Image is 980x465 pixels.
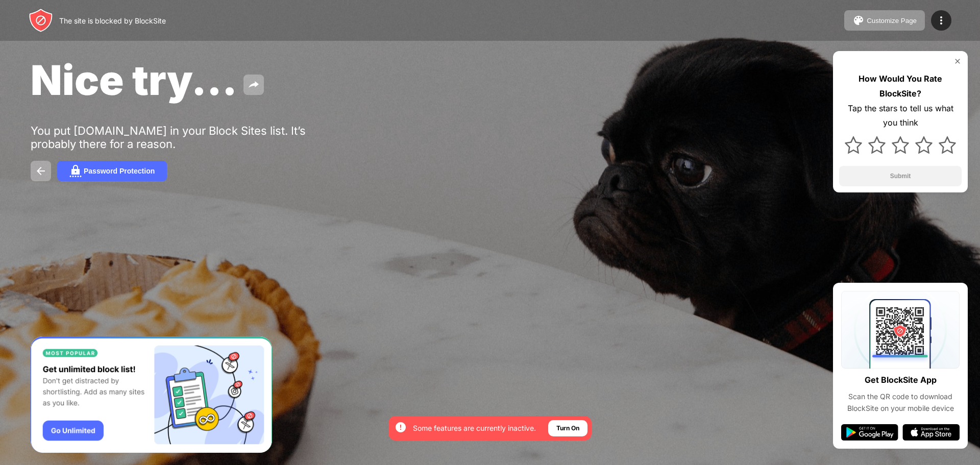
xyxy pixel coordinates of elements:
[852,14,865,27] img: pallet.svg
[845,136,862,154] img: star.svg
[915,136,933,154] img: star.svg
[395,421,407,433] img: error-circle-white.svg
[839,101,962,131] div: Tap the stars to tell us what you think
[35,165,47,177] img: back.svg
[839,71,962,101] div: How Would You Rate BlockSite?
[839,166,962,186] button: Submit
[867,17,917,25] div: Customize Page
[868,136,886,154] img: star.svg
[844,10,925,31] button: Customize Page
[413,423,536,433] div: Some features are currently inactive.
[892,136,909,154] img: star.svg
[935,14,947,27] img: menu-icon.svg
[59,16,166,25] div: The site is blocked by BlockSite
[69,165,82,177] img: password.svg
[939,136,956,154] img: star.svg
[556,423,579,433] div: Turn On
[31,55,237,105] span: Nice try...
[841,391,960,414] div: Scan the QR code to download BlockSite on your mobile device
[31,336,272,453] iframe: Banner
[29,8,53,33] img: header-logo.svg
[902,424,960,440] img: app-store.svg
[248,79,260,91] img: share.svg
[841,424,898,440] img: google-play.svg
[84,167,155,175] div: Password Protection
[31,124,346,151] div: You put [DOMAIN_NAME] in your Block Sites list. It’s probably there for a reason.
[953,57,962,65] img: rate-us-close.svg
[57,161,167,181] button: Password Protection
[865,373,937,387] div: Get BlockSite App
[841,291,960,369] img: qrcode.svg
